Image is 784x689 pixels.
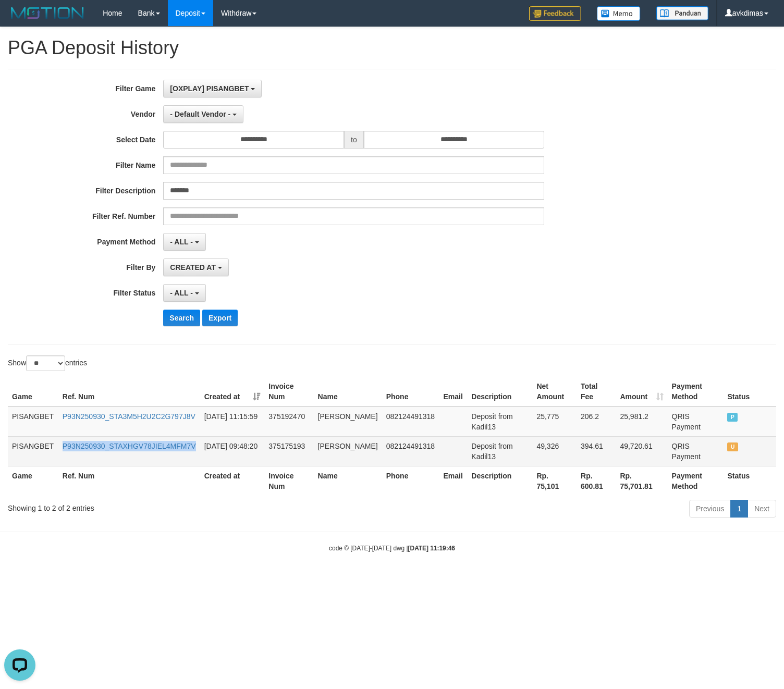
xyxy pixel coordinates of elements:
span: PAID [727,413,738,422]
h1: PGA Deposit History [8,38,776,58]
a: 1 [730,500,748,518]
td: 082124491318 [382,407,439,437]
th: Game [8,466,58,496]
th: Payment Method [668,377,724,407]
td: [DATE] 11:15:59 [200,407,265,437]
th: Rp. 75,701.81 [616,466,667,496]
a: Next [748,500,776,518]
th: Status [723,377,776,407]
th: Email [439,377,468,407]
th: Status [723,466,776,496]
span: [OXPLAY] PISANGBET [170,84,249,93]
th: Ref. Num [58,377,200,407]
td: Deposit from Kadil13 [467,436,532,466]
th: Rp. 600.81 [577,466,616,496]
a: Previous [689,500,731,518]
button: Open LiveChat chat widget [4,4,35,35]
td: 49,326 [532,436,577,466]
th: Game [8,377,58,407]
button: [OXPLAY] PISANGBET [163,80,262,97]
th: Rp. 75,101 [532,466,577,496]
td: PISANGBET [8,407,58,437]
span: CREATED AT [170,263,216,272]
td: 206.2 [577,407,616,437]
td: QRIS Payment [668,436,724,466]
td: [DATE] 09:48:20 [200,436,265,466]
span: UNPAID [727,442,738,451]
td: PISANGBET [8,436,58,466]
td: Deposit from Kadil13 [467,407,532,437]
th: Created at [200,466,265,496]
th: Name [314,377,382,407]
th: Email [439,466,468,496]
img: Button%20Memo.svg [597,6,641,21]
div: Showing 1 to 2 of 2 entries [8,499,319,513]
th: Amount: activate to sort column ascending [616,377,667,407]
td: 49,720.61 [616,436,667,466]
th: Created at: activate to sort column ascending [200,377,265,407]
th: Payment Method [668,466,724,496]
button: - ALL - [163,284,205,302]
button: CREATED AT [163,259,229,276]
strong: [DATE] 11:19:46 [408,545,455,552]
span: to [344,131,364,149]
th: Description [467,377,532,407]
th: Net Amount [532,377,577,407]
button: - ALL - [163,233,205,251]
td: 25,981.2 [616,407,667,437]
select: Showentries [26,355,65,371]
td: 082124491318 [382,436,439,466]
span: - Default Vendor - [170,110,230,118]
td: 394.61 [577,436,616,466]
a: P93N250930_STAXHGV78JIEL4MFM7V [63,442,196,450]
small: code © [DATE]-[DATE] dwg | [329,545,455,552]
td: QRIS Payment [668,407,724,437]
td: [PERSON_NAME] [314,436,382,466]
td: [PERSON_NAME] [314,407,382,437]
th: Description [467,466,532,496]
button: - Default Vendor - [163,105,243,123]
td: 25,775 [532,407,577,437]
a: P93N250930_STA3M5H2U2C2G797J8V [63,412,195,421]
button: Search [163,310,200,326]
img: panduan.png [656,6,708,20]
th: Name [314,466,382,496]
span: - ALL - [170,289,193,297]
th: Invoice Num [264,377,313,407]
td: 375192470 [264,407,313,437]
th: Phone [382,377,439,407]
img: Feedback.jpg [529,6,581,21]
th: Phone [382,466,439,496]
button: Export [202,310,238,326]
label: Show entries [8,355,87,371]
th: Total Fee [577,377,616,407]
td: 375175193 [264,436,313,466]
span: - ALL - [170,238,193,246]
th: Invoice Num [264,466,313,496]
img: MOTION_logo.png [8,5,87,21]
th: Ref. Num [58,466,200,496]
